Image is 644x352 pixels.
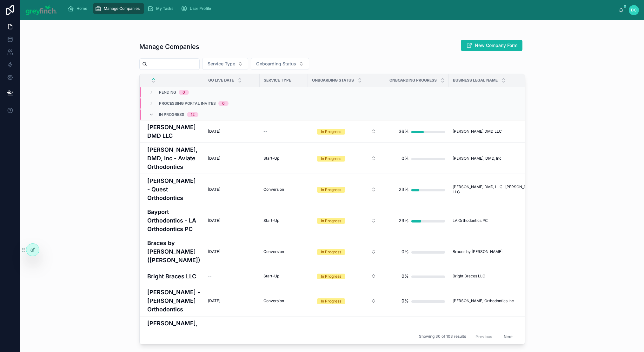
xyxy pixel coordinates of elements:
a: [PERSON_NAME] DMD LLC [453,129,556,134]
span: In Progress [159,112,184,117]
span: Processing Portal Invites [159,101,216,106]
a: Select Button [312,152,382,164]
div: 0% [402,152,409,165]
span: Start-Up [263,274,279,279]
a: Braces by [PERSON_NAME] [453,249,556,254]
a: [PERSON_NAME], DMD, Inc - Aviate Orthodontics [147,145,200,171]
button: Select Button [312,153,381,164]
a: Select Button [312,270,382,282]
span: Business Legal Name [453,78,498,83]
span: Start-Up [263,218,279,223]
span: [DATE] [208,298,220,303]
div: In Progress [321,218,341,224]
a: User Profile [179,3,216,14]
span: New Company Form [475,42,517,49]
a: [PERSON_NAME] - [PERSON_NAME] Orthodontics [147,288,200,314]
a: [PERSON_NAME] DMD, LLC [PERSON_NAME] DMD2, LLC [453,184,556,195]
button: Select Button [202,58,248,70]
div: In Progress [321,298,341,304]
a: 29% [389,214,445,227]
button: New Company Form [461,40,522,51]
span: [DATE] [208,249,220,254]
div: 0 [183,90,185,95]
a: Select Button [312,125,382,137]
a: Bright Braces LLC [147,272,200,281]
a: Start-Up [263,218,304,223]
div: 36% [399,125,409,138]
span: User Profile [190,6,211,11]
a: [DATE] [208,129,256,134]
div: In Progress [321,249,341,255]
button: Select Button [312,295,381,307]
a: [DATE] [208,249,256,254]
span: -- [208,274,212,279]
span: Bright Braces LLC [453,274,485,279]
span: [PERSON_NAME], DMD, Inc [453,156,501,161]
a: Start-Up [263,156,304,161]
div: 0% [402,295,409,307]
div: In Progress [321,129,341,135]
div: 0 [222,101,225,106]
div: scrollable content [63,2,619,16]
div: 23% [399,183,409,196]
div: 12 [191,112,195,117]
a: [PERSON_NAME] DMD LLC [147,123,200,140]
a: [DATE] [208,187,256,192]
span: Showing 30 of 103 results [419,334,466,339]
a: [DATE] [208,298,256,303]
a: [PERSON_NAME] - Quest Orthodontics [147,176,200,202]
a: Manage Companies [93,3,144,14]
div: In Progress [321,274,341,279]
button: Next [499,332,517,342]
a: Conversion [263,187,304,192]
span: Conversion [263,249,284,254]
a: [DATE] [208,156,256,161]
a: Conversion [263,249,304,254]
div: 29% [399,214,409,227]
span: Service Type [208,61,235,67]
button: Select Button [312,126,381,137]
a: Braces by [PERSON_NAME] ([PERSON_NAME]) [147,239,200,264]
span: [PERSON_NAME] DMD LLC [453,129,502,134]
span: Service Type [264,78,291,83]
span: [DATE] [208,129,220,134]
span: Conversion [263,298,284,303]
a: 0% [389,270,445,282]
span: My Tasks [156,6,173,11]
div: 0% [402,245,409,258]
a: 23% [389,183,445,196]
a: My Tasks [145,3,178,14]
button: Select Button [251,58,309,70]
a: Select Button [312,246,382,258]
span: Pending [159,90,176,95]
div: In Progress [321,187,341,193]
div: 0% [402,270,409,282]
a: Bright Braces LLC [453,274,556,279]
a: Bayport Orthodontics - LA Orthodontics PC [147,208,200,233]
div: In Progress [321,156,341,162]
span: [PERSON_NAME] Orthodontics Inc [453,298,514,303]
a: 0% [389,152,445,165]
a: [PERSON_NAME], DMD, Inc [453,156,556,161]
a: [PERSON_NAME] Orthodontics Inc [453,298,556,303]
span: [DATE] [208,187,220,192]
span: Onboarding Status [256,61,296,67]
span: Home [76,6,87,11]
a: -- [263,129,304,134]
span: Manage Companies [104,6,140,11]
a: Select Button [312,183,382,196]
span: Go Live Date [208,78,234,83]
span: [DATE] [208,218,220,223]
span: -- [263,129,267,134]
button: Select Button [312,270,381,282]
span: DC [631,8,637,13]
span: Braces by [PERSON_NAME] [453,249,502,254]
span: Start-Up [263,156,279,161]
